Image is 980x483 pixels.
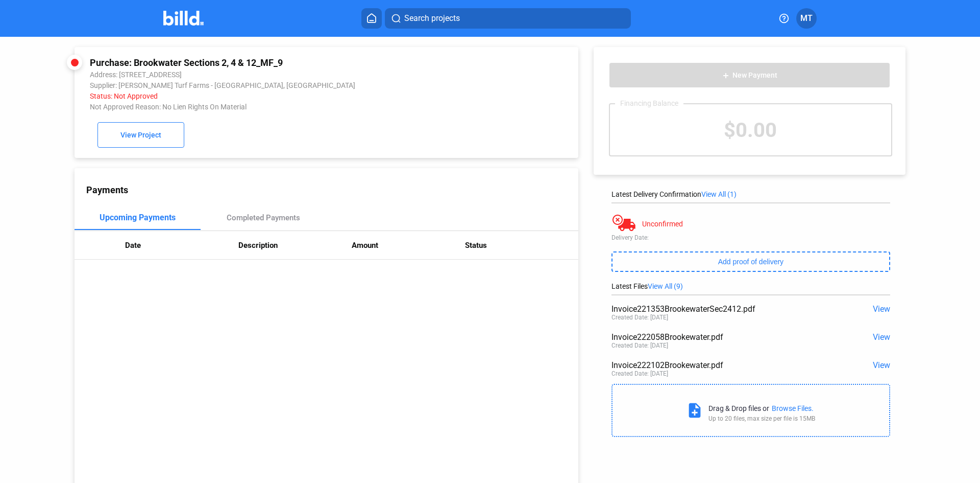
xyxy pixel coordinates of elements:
[611,190,890,198] div: Latest Delivery Confirmation
[611,342,668,349] div: Created Date: [DATE]
[722,72,730,80] mat-icon: add
[648,282,683,290] span: View All (9)
[404,12,460,25] span: Search projects
[732,72,777,80] span: New Payment
[873,304,890,314] span: View
[86,185,578,195] div: Payments
[611,370,668,377] div: Created Date: [DATE]
[642,220,683,228] div: Unconfirmed
[100,213,176,222] div: Upcoming Payments
[90,57,468,68] div: Purchase: Brookwater Sections 2, 4 & 12_MF_9
[708,415,815,422] div: Up to 20 files, max size per file is 15MB
[120,131,161,140] span: View Project
[611,314,668,321] div: Created Date: [DATE]
[90,103,468,111] div: Not Approved Reason: No Lien Rights On Material
[686,402,703,419] mat-icon: note_add
[611,304,835,314] div: Invoice221353BrookewaterSec2412.pdf
[385,8,631,29] button: Search projects
[701,190,737,198] span: View All (1)
[796,8,817,29] button: MT
[227,213,300,222] div: Completed Payments
[772,404,814,412] div: Browse Files.
[90,81,468,89] div: Supplier: [PERSON_NAME] Turf Farms - [GEOGRAPHIC_DATA], [GEOGRAPHIC_DATA]
[708,404,769,412] div: Drag & Drop files or
[609,62,890,88] button: New Payment
[611,234,890,241] div: Delivery Date:
[611,360,835,370] div: Invoice222102Brookewater.pdf
[611,282,890,290] div: Latest Files
[611,251,890,272] button: Add proof of delivery
[90,71,468,79] div: Address: [STREET_ADDRESS]
[163,11,204,26] img: Billd Company Logo
[465,231,578,260] th: Status
[873,332,890,342] span: View
[718,258,783,266] span: Add proof of delivery
[800,12,813,25] span: MT
[611,332,835,342] div: Invoice222058Brookewater.pdf
[90,92,468,100] div: Status: Not Approved
[352,231,465,260] th: Amount
[238,231,352,260] th: Description
[125,231,238,260] th: Date
[610,104,891,155] div: $0.00
[873,360,890,370] span: View
[97,122,184,148] button: View Project
[615,99,683,107] div: Financing Balance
